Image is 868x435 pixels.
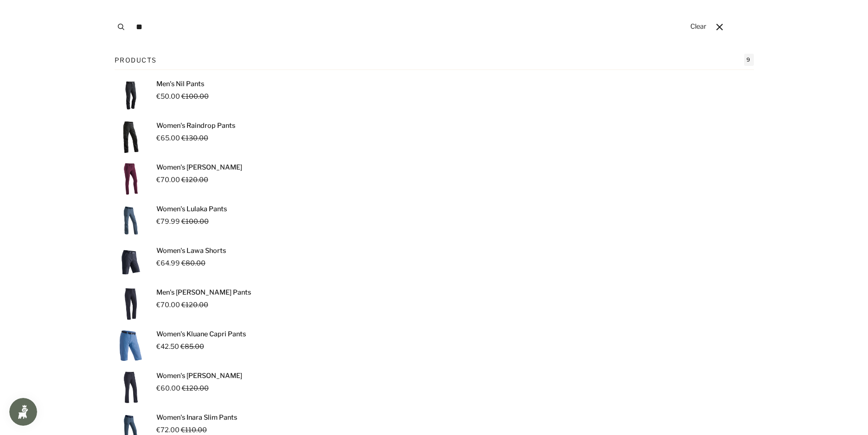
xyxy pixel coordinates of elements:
[115,329,754,362] a: Women's Kluane Capri Pants €42.50 €85.00
[115,288,754,320] a: Men's [PERSON_NAME] Pants €70.00 €120.00
[156,163,242,173] p: Women's [PERSON_NAME]
[156,217,180,226] span: €79.99
[115,163,754,195] a: Women's [PERSON_NAME] €70.00 €120.00
[156,176,180,184] span: €70.00
[181,217,209,226] span: €100.00
[156,301,180,309] span: €70.00
[115,288,147,320] img: Men's Herrmann Pants
[115,79,147,112] img: Men's Nil Pants
[156,92,180,101] span: €50.00
[181,426,207,434] span: €110.00
[156,288,251,298] p: Men's [PERSON_NAME] Pants
[156,259,180,267] span: €64.99
[115,55,157,65] p: Products
[156,329,246,340] p: Women's Kluane Capri Pants
[181,301,208,309] span: €120.00
[115,121,147,153] img: Women's Raindrop Pants
[156,204,227,214] p: Women's Lulaka Pants
[115,329,147,362] img: Women's Kluane Capri Pants
[181,92,209,101] span: €100.00
[156,342,179,351] span: €42.50
[156,246,226,256] p: Women's Lawa Shorts
[115,204,754,237] a: Women's Lulaka Pants €79.99 €100.00
[181,176,208,184] span: €120.00
[115,163,147,195] img: Women's Helga Slim Pants
[156,384,180,392] span: €60.00
[156,426,180,434] span: €72.00
[156,413,237,423] p: Women's Inara Slim Pants
[115,79,754,112] a: Men's Nil Pants €50.00 €100.00
[181,134,208,142] span: €130.00
[115,204,147,237] img: Women's Lulaka Pants
[180,342,204,351] span: €85.00
[9,398,37,426] iframe: Button to open loyalty program pop-up
[115,371,754,403] a: Women's [PERSON_NAME] €60.00 €120.00
[156,134,180,142] span: €65.00
[115,371,147,403] img: Women's Helga Pants
[115,121,754,153] a: Women's Raindrop Pants €65.00 €130.00
[156,371,242,381] p: Women's [PERSON_NAME]
[744,54,754,66] span: 9
[182,384,209,392] span: €120.00
[115,246,754,278] a: Women's Lawa Shorts €64.99 €80.00
[115,246,147,278] img: Women's Lawa Shorts
[181,259,206,267] span: €80.00
[156,121,235,131] p: Women's Raindrop Pants
[156,79,209,89] p: Men's Nil Pants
